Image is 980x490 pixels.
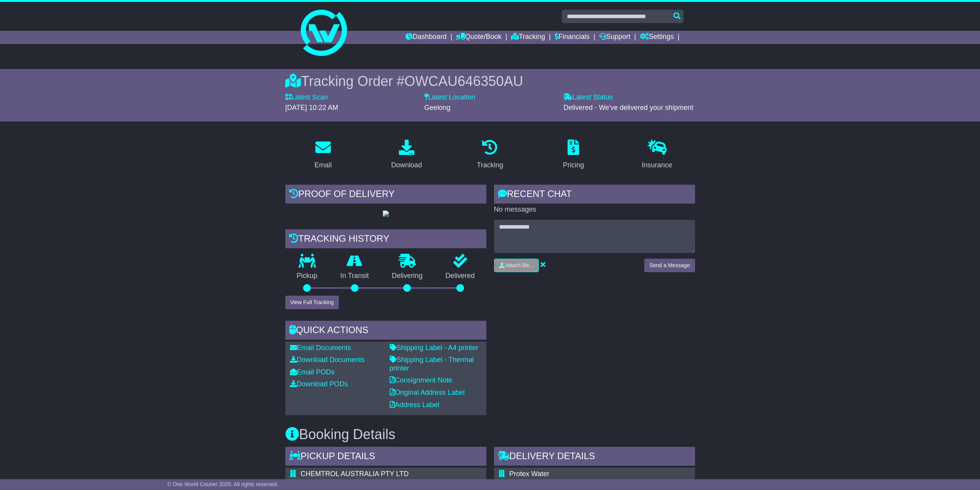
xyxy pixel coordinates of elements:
[390,356,474,372] a: Shipping Label - Thermal printer
[424,104,451,111] span: Geelong
[405,31,447,44] a: Dashboard
[285,427,695,442] h3: Booking Details
[391,160,422,170] div: Download
[329,272,380,280] p: In Transit
[314,160,332,170] div: Email
[477,160,503,170] div: Tracking
[309,137,337,173] a: Email
[285,272,329,280] p: Pickup
[563,160,584,170] div: Pricing
[563,104,693,111] span: Delivered - We've delivered your shipment
[637,137,677,173] a: Insurance
[509,470,549,478] span: Protex Water
[383,210,389,217] img: GetPodImage
[380,272,434,280] p: Delivering
[285,73,695,89] div: Tracking Order #
[285,185,486,205] div: Proof of Delivery
[285,104,338,111] span: [DATE] 10:22 AM
[599,31,630,44] a: Support
[494,205,695,214] p: No messages
[494,447,695,468] div: Delivery Details
[290,356,365,364] a: Download Documents
[285,296,339,309] button: View Full Tracking
[644,259,695,272] button: Send a Message
[456,31,501,44] a: Quote/Book
[404,73,523,89] span: OWCAU646350AU
[285,93,328,102] label: Latest Scan
[424,93,475,102] label: Latest Location
[390,401,439,409] a: Address Label
[558,137,589,173] a: Pricing
[494,185,695,205] div: RECENT CHAT
[472,137,508,173] a: Tracking
[285,447,486,468] div: Pickup Details
[642,160,672,170] div: Insurance
[290,344,351,352] a: Email Documents
[285,229,486,250] div: Tracking history
[563,93,613,102] label: Latest Status
[386,137,427,173] a: Download
[301,470,409,478] span: CHEMTROL AUSTRALIA PTY LTD
[390,376,452,384] a: Consignment Note
[285,321,486,342] div: Quick Actions
[390,389,465,396] a: Original Address Label
[290,368,335,376] a: Email PODs
[434,272,486,280] p: Delivered
[640,31,674,44] a: Settings
[511,31,545,44] a: Tracking
[167,481,278,487] span: © One World Courier 2025. All rights reserved.
[554,31,590,44] a: Financials
[390,344,478,352] a: Shipping Label - A4 printer
[290,380,348,388] a: Download PODs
